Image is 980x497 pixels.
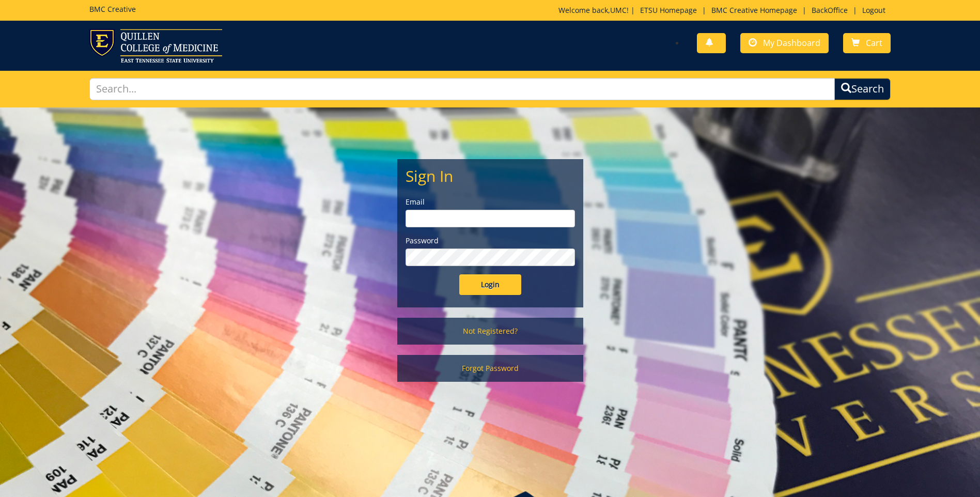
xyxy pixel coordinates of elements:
h2: Sign In [406,167,575,184]
input: Search... [89,78,835,100]
button: Search [834,78,891,100]
a: Logout [857,5,891,15]
img: ETSU logo [89,29,222,63]
label: Email [406,197,575,207]
a: BackOffice [806,5,853,15]
span: My Dashboard [763,37,820,49]
a: BMC Creative Homepage [706,5,802,15]
a: Not Registered? [397,318,583,345]
h5: BMC Creative [89,5,136,13]
a: UMC [610,5,627,15]
a: ETSU Homepage [635,5,702,15]
p: Welcome back, ! | | | | [558,5,891,15]
a: My Dashboard [740,33,829,53]
label: Password [406,236,575,246]
span: Cart [866,37,882,49]
a: Cart [843,33,891,53]
input: Login [459,274,521,295]
a: Forgot Password [397,355,583,382]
